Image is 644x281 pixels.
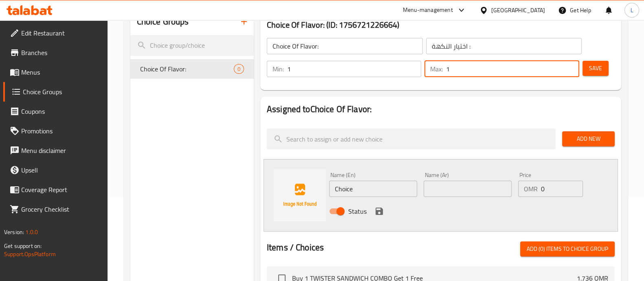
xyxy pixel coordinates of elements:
[520,241,615,257] button: Add (0) items to choice group
[329,181,417,197] input: Enter name En
[21,165,101,175] span: Upsell
[3,82,108,102] a: Choice Groups
[4,241,42,251] span: Get support on:
[589,63,602,73] span: Save
[234,64,244,74] div: Choices
[491,6,545,15] div: [GEOGRAPHIC_DATA]
[3,180,108,199] a: Coverage Report
[130,35,254,56] input: search
[3,102,108,121] a: Coupons
[424,181,512,197] input: Enter name Ar
[21,146,101,155] span: Menu disclaimer
[21,48,101,58] span: Branches
[524,184,538,194] p: OMR
[137,15,189,28] h2: Choice Groups
[267,241,324,254] h2: Items / Choices
[403,5,453,15] div: Menu-management
[267,103,615,115] h2: Assigned to Choice Of Flavor:
[21,28,101,38] span: Edit Restaurant
[373,205,385,217] button: save
[267,128,556,149] input: search
[23,87,101,97] span: Choice Groups
[430,64,443,74] p: Max:
[4,227,24,237] span: Version:
[630,6,633,15] span: L
[21,106,101,116] span: Coupons
[21,185,101,195] span: Coverage Report
[4,249,56,259] a: Support.OpsPlatform
[21,204,101,214] span: Grocery Checklist
[140,64,234,74] span: Choice Of Flavor:
[25,227,38,237] span: 1.0.0
[273,64,284,74] p: Min:
[21,67,101,77] span: Menus
[3,199,108,219] a: Grocery Checklist
[21,126,101,136] span: Promotions
[267,18,615,31] h3: Choice Of Flavor: (ID: 1756721226664)
[3,141,108,160] a: Menu disclaimer
[3,121,108,141] a: Promotions
[348,206,367,216] span: Status
[3,160,108,180] a: Upsell
[234,65,244,73] span: 0
[130,59,254,79] div: Choice Of Flavor:0
[3,62,108,82] a: Menus
[3,23,108,43] a: Edit Restaurant
[527,244,608,254] span: Add (0) items to choice group
[582,61,609,76] button: Save
[562,131,615,146] button: Add New
[569,134,608,144] span: Add New
[541,181,582,197] input: Please enter price
[3,43,108,62] a: Branches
